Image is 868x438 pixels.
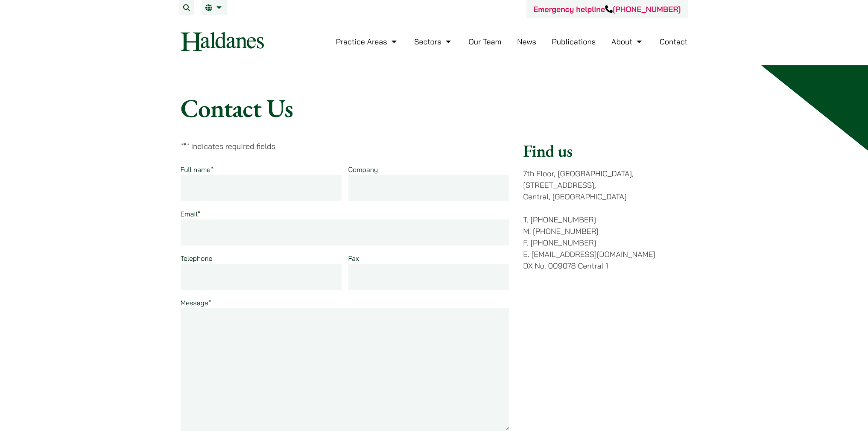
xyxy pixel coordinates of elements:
[552,37,596,47] a: Publications
[348,254,359,263] label: Fax
[611,37,644,47] a: About
[348,165,378,174] label: Company
[205,4,224,11] a: EN
[523,214,687,272] p: T. [PHONE_NUMBER] M. [PHONE_NUMBER] F. [PHONE_NUMBER] E. [EMAIL_ADDRESS][DOMAIN_NAME] DX No. 0090...
[181,298,211,307] label: Message
[336,37,399,47] a: Practice Areas
[181,32,264,51] img: Logo of Haldanes
[533,4,681,14] a: Emergency helpline[PHONE_NUMBER]
[517,37,536,47] a: News
[181,254,213,263] label: Telephone
[181,210,201,218] label: Email
[181,93,688,123] h1: Contact Us
[181,165,214,174] label: Full name
[468,37,501,47] a: Our Team
[523,168,687,202] p: 7th Floor, [GEOGRAPHIC_DATA], [STREET_ADDRESS], Central, [GEOGRAPHIC_DATA]
[660,37,688,47] a: Contact
[414,37,453,47] a: Sectors
[181,140,510,152] p: " " indicates required fields
[523,140,687,161] h2: Find us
